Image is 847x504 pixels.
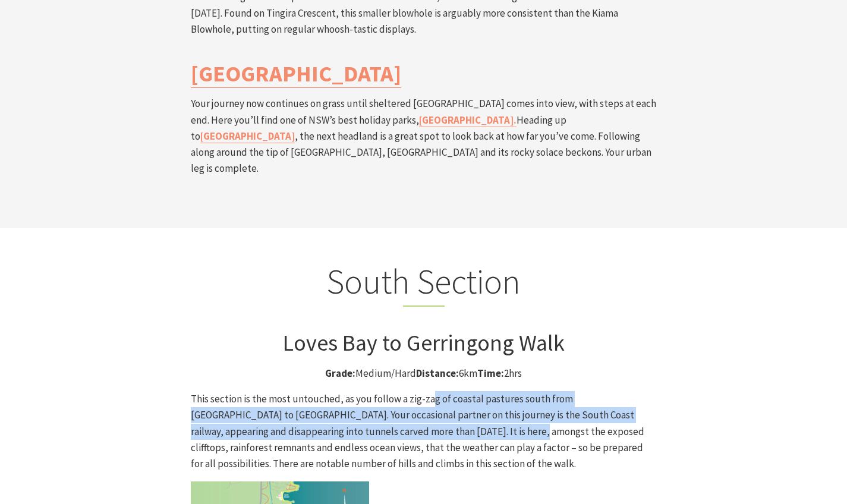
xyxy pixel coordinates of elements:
h2: South Section [191,261,657,307]
a: [GEOGRAPHIC_DATA] [200,130,295,143]
strong: Grade: [325,367,355,380]
strong: Time: [477,367,504,380]
p: This section is the most untouched, as you follow a zig-zag of coastal pastures south from [GEOGR... [191,391,657,472]
h3: Loves Bay to Gerringong Walk [191,329,657,357]
a: [GEOGRAPHIC_DATA] [191,59,401,88]
p: Medium/Hard 6km 2hrs [191,366,657,382]
p: Your journey now continues on grass until sheltered [GEOGRAPHIC_DATA] comes into view, with steps... [191,96,657,177]
a: [GEOGRAPHIC_DATA]. [419,114,517,127]
strong: Distance: [416,367,459,380]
